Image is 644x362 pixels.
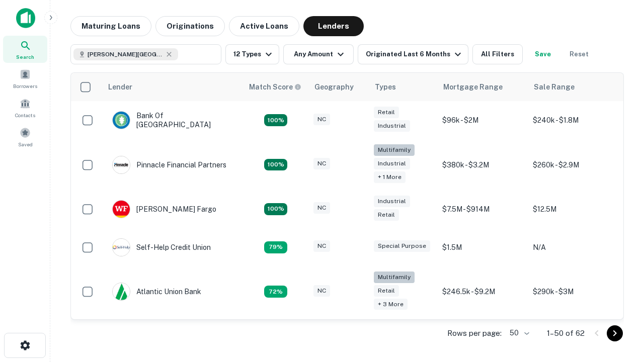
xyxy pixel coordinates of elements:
[528,73,618,101] th: Sale Range
[249,81,299,93] h6: Match Score
[374,107,399,118] div: Retail
[437,228,528,266] td: $1.5M
[155,16,225,36] button: Originations
[313,114,330,125] div: NC
[16,53,34,61] span: Search
[249,81,301,93] div: Capitalize uses an advanced AI algorithm to match your search with the best lender. The match sco...
[3,36,47,63] a: Search
[374,209,399,221] div: Retail
[443,81,503,93] div: Mortgage Range
[374,271,415,283] div: Multifamily
[88,50,163,59] span: [PERSON_NAME][GEOGRAPHIC_DATA], [GEOGRAPHIC_DATA]
[369,73,437,101] th: Types
[264,114,287,126] div: Matching Properties: 14, hasApolloMatch: undefined
[112,283,201,301] div: Atlantic Union Bank
[374,158,410,169] div: Industrial
[112,200,216,218] div: [PERSON_NAME] Fargo
[374,120,410,132] div: Industrial
[16,8,35,28] img: capitalize-icon.png
[3,123,47,150] a: Saved
[112,238,211,256] div: Self-help Credit Union
[563,44,595,64] button: Reset
[506,326,531,340] div: 50
[112,111,233,129] div: Bank Of [GEOGRAPHIC_DATA]
[283,44,354,64] button: Any Amount
[437,139,528,190] td: $380k - $3.2M
[528,266,618,317] td: $290k - $3M
[3,94,47,121] a: Contacts
[113,201,130,218] img: picture
[437,190,528,228] td: $7.5M - $914M
[437,317,528,355] td: $200k - $3.3M
[229,16,299,36] button: Active Loans
[437,73,528,101] th: Mortgage Range
[528,139,618,190] td: $260k - $2.9M
[243,73,308,101] th: Capitalize uses an advanced AI algorithm to match your search with the best lender. The match sco...
[437,266,528,317] td: $246.5k - $9.2M
[374,285,399,297] div: Retail
[3,65,47,92] a: Borrowers
[113,112,130,129] img: picture
[13,82,37,90] span: Borrowers
[313,158,330,169] div: NC
[447,327,502,339] p: Rows per page:
[374,299,408,310] div: + 3 more
[303,16,364,36] button: Lenders
[366,48,464,60] div: Originated Last 6 Months
[374,196,410,207] div: Industrial
[225,44,279,64] button: 12 Types
[527,44,559,64] button: Save your search to get updates of matches that match your search criteria.
[264,286,287,298] div: Matching Properties: 10, hasApolloMatch: undefined
[102,73,243,101] th: Lender
[313,240,330,252] div: NC
[472,44,523,64] button: All Filters
[528,101,618,139] td: $240k - $1.8M
[528,228,618,266] td: N/A
[264,159,287,171] div: Matching Properties: 25, hasApolloMatch: undefined
[374,240,430,252] div: Special Purpose
[308,73,369,101] th: Geography
[113,156,130,173] img: picture
[113,283,130,300] img: picture
[375,81,396,93] div: Types
[314,81,354,93] div: Geography
[528,317,618,355] td: $480k - $3.1M
[358,44,468,64] button: Originated Last 6 Months
[113,239,130,256] img: picture
[374,144,415,156] div: Multifamily
[15,111,35,119] span: Contacts
[108,81,132,93] div: Lender
[70,16,151,36] button: Maturing Loans
[607,325,623,341] button: Go to next page
[528,190,618,228] td: $12.5M
[264,203,287,215] div: Matching Properties: 15, hasApolloMatch: undefined
[112,156,226,174] div: Pinnacle Financial Partners
[374,171,406,183] div: + 1 more
[313,202,330,214] div: NC
[313,285,330,297] div: NC
[18,140,33,148] span: Saved
[437,101,528,139] td: $96k - $2M
[547,327,585,339] p: 1–50 of 62
[264,241,287,253] div: Matching Properties: 11, hasApolloMatch: undefined
[534,81,575,93] div: Sale Range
